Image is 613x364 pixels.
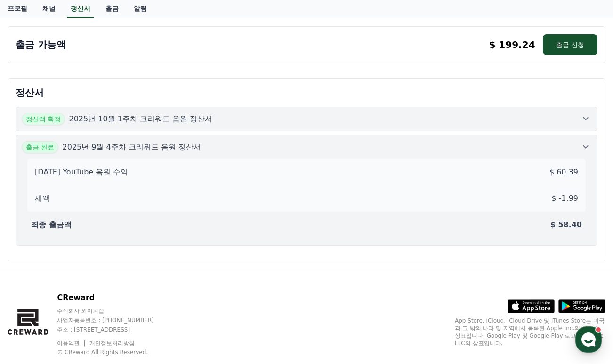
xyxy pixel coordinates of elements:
[35,166,128,178] p: [DATE] YouTube 음원 수익
[16,135,597,246] button: 출금 완료 2025년 9월 4주차 크리워드 음원 정산서 [DATE] YouTube 음원 수익 $ 60.39 세액 $ -1.99 최종 출금액 $ 58.40
[57,326,172,333] p: 주소 : [STREET_ADDRESS]
[16,86,597,99] p: 정산서
[57,292,172,303] p: CReward
[62,286,121,309] a: 대화
[57,307,172,315] p: 주식회사 와이피랩
[543,34,597,55] button: 출금 신청
[121,286,181,309] a: 설정
[489,38,535,51] p: $ 199.24
[455,317,605,347] p: App Store, iCloud, iCloud Drive 및 iTunes Store는 미국과 그 밖의 나라 및 지역에서 등록된 Apple Inc.의 서비스 상표입니다. Goo...
[69,113,212,125] p: 2025년 10월 1주차 크리워드 음원 정산서
[57,348,172,356] p: © CReward All Rights Reserved.
[22,113,65,125] span: 정산액 확정
[57,340,87,347] a: 이용약관
[22,141,58,153] span: 출금 완료
[16,107,597,131] button: 정산액 확정 2025년 10월 1주차 크리워드 음원 정산서
[31,219,72,230] p: 최종 출금액
[30,300,35,308] span: 홈
[89,340,135,347] a: 개인정보처리방침
[86,301,97,308] span: 대화
[145,300,157,308] span: 설정
[551,193,578,204] p: $ -1.99
[57,317,172,324] p: 사업자등록번호 : [PHONE_NUMBER]
[35,193,50,204] p: 세액
[62,142,201,153] p: 2025년 9월 4주차 크리워드 음원 정산서
[550,219,582,230] p: $ 58.40
[549,166,578,178] p: $ 60.39
[3,286,62,309] a: 홈
[16,38,66,51] p: 출금 가능액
